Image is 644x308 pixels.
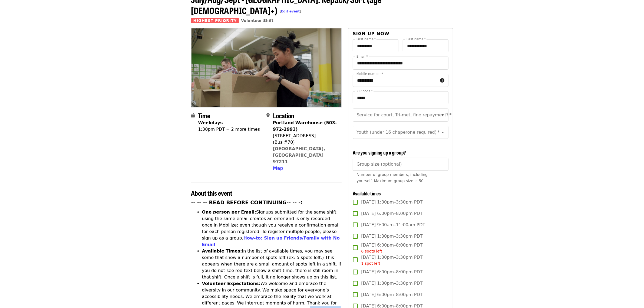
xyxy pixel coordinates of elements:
span: Map [273,166,283,171]
strong: Weekdays [198,120,223,125]
span: Highest Priority [191,18,239,23]
i: calendar icon [191,113,195,118]
i: map-marker-alt icon [266,113,270,118]
span: 6 spots left [361,249,382,253]
label: Mobile number [356,72,383,76]
li: In the list of available times, you may see some that show a number of spots left (ex: 5 spots le... [202,248,342,280]
span: [DATE] 1:30pm–3:30pm PDT [361,280,422,287]
div: (Bus #70) [273,139,337,146]
img: July/Aug/Sept - Portland: Repack/Sort (age 8+) organized by Oregon Food Bank [191,28,342,107]
strong: -- -- -- READ BEFORE CONTINUING-- -- -: [191,200,303,205]
span: [DATE] 6:00pm–8:00pm PDT [361,269,422,275]
label: First name [356,38,376,41]
div: 1:30pm PDT + 2 more times [198,126,260,133]
label: ZIP code [356,90,373,93]
span: [DATE] 6:00pm–8:00pm PDT [361,242,422,254]
button: Open [439,129,447,136]
label: Email [356,55,368,58]
span: About this event [191,188,233,198]
span: [ ] [280,9,301,13]
a: Volunteer Shift [241,18,273,23]
span: Available times [353,190,381,197]
span: Sign up now [353,31,389,36]
span: 1 spot left [361,261,380,266]
button: Open [439,111,447,119]
a: Edit event [281,9,300,13]
input: First name [353,39,398,52]
strong: Available Times: [202,248,242,254]
span: [DATE] 1:30pm–3:30pm PDT [361,254,422,266]
input: ZIP code [353,91,448,104]
label: Last name [407,38,426,41]
a: [GEOGRAPHIC_DATA], [GEOGRAPHIC_DATA] 97211 [273,146,325,164]
span: [DATE] 1:30pm–3:30pm PDT [361,199,422,205]
a: How-to: Sign up Friends/Family with No Email [202,235,340,247]
input: [object Object] [353,158,448,171]
i: circle-info icon [440,78,445,83]
span: Are you signing up a group? [353,149,406,156]
button: Map [273,165,283,172]
div: [STREET_ADDRESS] [273,133,337,139]
input: Mobile number [353,74,438,87]
span: [DATE] 6:00pm–8:00pm PDT [361,291,422,298]
strong: Volunteer Expectations: [202,281,261,286]
strong: One person per Email: [202,209,256,215]
span: [DATE] 9:00am–11:00am PDT [361,222,425,228]
input: Email [353,57,448,70]
span: Location [273,111,294,120]
span: Number of group members, including yourself. Maximum group size is 50 [356,172,428,183]
span: Time [198,111,210,120]
li: Signups submitted for the same shift using the same email creates an error and is only recorded o... [202,209,342,248]
span: [DATE] 6:00pm–8:00pm PDT [361,210,422,217]
input: Last name [403,39,448,52]
span: [DATE] 1:30pm–3:30pm PDT [361,233,422,240]
strong: Portland Warehouse (503-972-2993) [273,120,337,132]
